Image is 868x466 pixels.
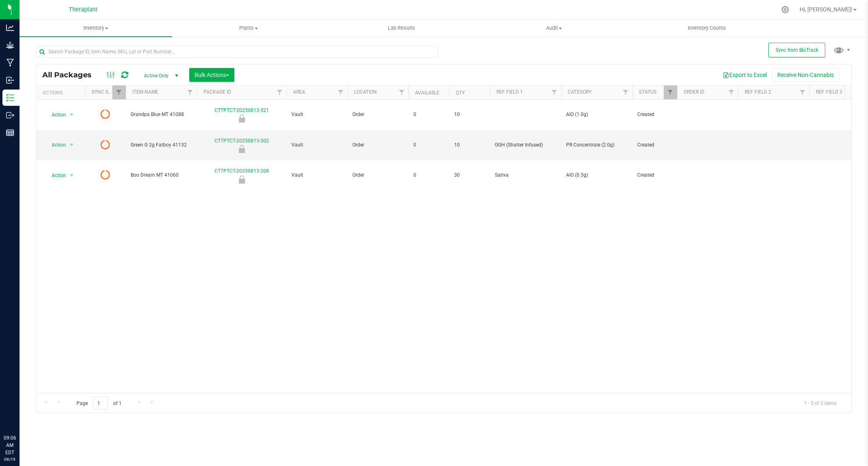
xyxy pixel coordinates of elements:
span: Lab Results [377,24,426,32]
span: Action [44,139,66,151]
a: Package ID [203,89,231,95]
span: All Packages [42,70,100,79]
a: Inventory Counts [630,20,783,37]
a: Filter [184,85,197,99]
a: Filter [619,85,632,99]
div: Audit [196,114,288,123]
span: Order [352,171,404,179]
span: AIO (0.5g) [566,171,627,179]
span: 30 [454,171,485,179]
span: Audit [478,24,630,32]
span: Plants [173,24,324,32]
span: select [67,170,77,181]
span: 0 [413,141,444,149]
button: Bulk Actions [189,68,234,82]
span: PR Concentrate (2.0g) [566,141,627,149]
a: Ref Field 3 [816,89,842,95]
span: Green G 2g Fatboy 41132 [131,141,192,149]
inline-svg: Reports [6,129,14,137]
span: Pending Sync [101,139,110,151]
span: Inventory [20,24,172,32]
a: Item Name [132,89,158,95]
span: 10 [454,141,485,149]
a: Order Id [684,89,704,95]
inline-svg: Analytics [6,24,14,32]
span: Inventory Counts [677,24,737,32]
div: Audit [196,145,288,153]
span: Created [637,171,672,179]
a: Filter [395,85,409,99]
button: Receive Non-Cannabis [772,68,839,82]
span: Action [44,109,66,120]
span: Vault [291,141,343,149]
a: Filter [334,85,348,99]
a: Filter [273,85,286,99]
a: Status [639,89,656,95]
span: Sync from BioTrack [776,47,818,53]
a: CTTPTCT-20250813-502 [214,138,269,144]
a: Filter [664,85,677,99]
inline-svg: Inventory [6,94,14,102]
p: 09:06 AM EDT [4,434,16,456]
inline-svg: Manufacturing [6,59,14,67]
span: select [67,109,77,120]
a: Available [415,90,439,96]
span: Sativa [495,171,556,179]
a: Lab Results [325,20,478,37]
inline-svg: Inbound [6,76,14,84]
span: Grandpa Blue MT 41088 [131,111,192,118]
p: 08/19 [4,456,16,462]
span: 10 [454,111,485,118]
div: Actions [42,90,82,96]
span: Action [44,170,66,181]
span: 0 [413,111,444,118]
a: Plants [172,20,325,37]
a: Filter [548,85,561,99]
a: Category [568,89,592,95]
inline-svg: Grow [6,41,14,49]
span: Theraplant [69,6,98,13]
span: 0 [413,171,444,179]
a: Qty [456,90,465,96]
a: Ref Field 2 [745,89,771,95]
div: Quarantine Lock [196,175,288,184]
iframe: Resource center [8,401,33,425]
a: Location [354,89,377,95]
input: 1 [93,397,108,409]
div: Manage settings [780,6,790,13]
span: Created [637,111,672,118]
span: Order [352,111,404,118]
span: Page of 1 [70,397,128,409]
span: select [67,139,77,151]
span: Created [637,141,672,149]
a: Filter [725,85,738,99]
span: Vault [291,171,343,179]
button: Sync from BioTrack [768,43,825,57]
a: Audit [478,20,630,37]
span: GGH (Shatter Infused) [495,141,556,149]
a: Filter [796,85,809,99]
inline-svg: Outbound [6,111,14,119]
a: Area [293,89,305,95]
a: Ref Field 1 [496,89,523,95]
span: 1 - 3 of 3 items [798,397,843,409]
a: Inventory [20,20,172,37]
span: Pending Sync [101,109,110,120]
a: CTTPTCT-20250813-208 [214,168,269,174]
span: Hi, [PERSON_NAME]! [800,6,853,13]
button: Export to Excel [717,68,772,82]
span: Vault [291,111,343,118]
a: Sync Status [92,89,123,95]
input: Search Package ID, Item Name, SKU, Lot or Part Number... [36,46,438,58]
span: Pending Sync [101,169,110,181]
span: Boo Dream MT 41060 [131,171,192,179]
span: Order [352,141,404,149]
a: CTTPTCT-20250813-521 [214,107,269,113]
a: Filter [112,85,126,99]
span: AIO (1.0g) [566,111,627,118]
span: Bulk Actions [195,72,229,78]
